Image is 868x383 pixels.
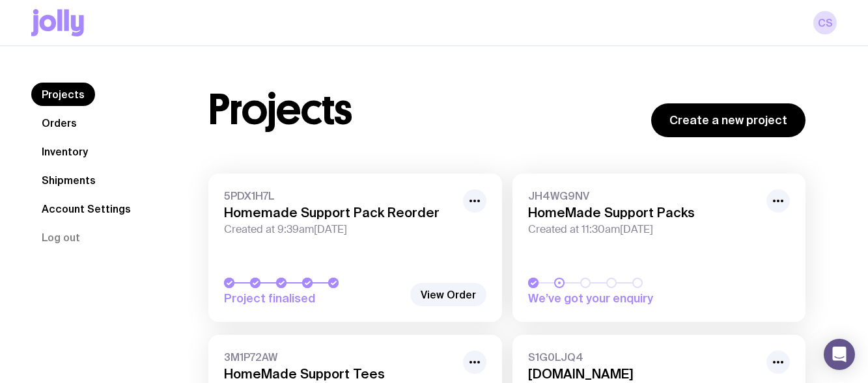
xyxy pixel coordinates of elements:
[224,350,455,363] span: 3M1P72AW
[224,291,403,306] span: Project finalised
[31,197,141,220] a: Account Settings
[528,223,759,236] span: Created at 11:30am[DATE]
[224,189,455,202] span: 5PDX1H7L
[208,174,502,322] a: 5PDX1H7LHomemade Support Pack ReorderCreated at 9:39am[DATE]Project finalised
[31,83,95,106] a: Projects
[512,174,806,322] a: JH4WG9NVHomeMade Support PacksCreated at 11:30am[DATE]We’ve got your enquiry
[528,366,759,382] h3: [DOMAIN_NAME]
[528,205,759,220] h3: HomeMade Support Packs
[813,11,837,34] a: CS
[651,103,805,137] a: Create a new project
[224,205,455,220] h3: Homemade Support Pack Reorder
[31,168,106,192] a: Shipments
[410,283,486,306] a: View Order
[31,140,98,163] a: Inventory
[31,111,87,135] a: Orders
[528,350,759,363] span: S1G0LJQ4
[528,291,707,306] span: We’ve got your enquiry
[224,223,455,236] span: Created at 9:39am[DATE]
[208,89,352,131] h1: Projects
[528,189,759,202] span: JH4WG9NV
[224,366,455,382] h3: HomeMade Support Tees
[31,226,91,249] button: Log out
[824,339,855,370] div: Open Intercom Messenger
